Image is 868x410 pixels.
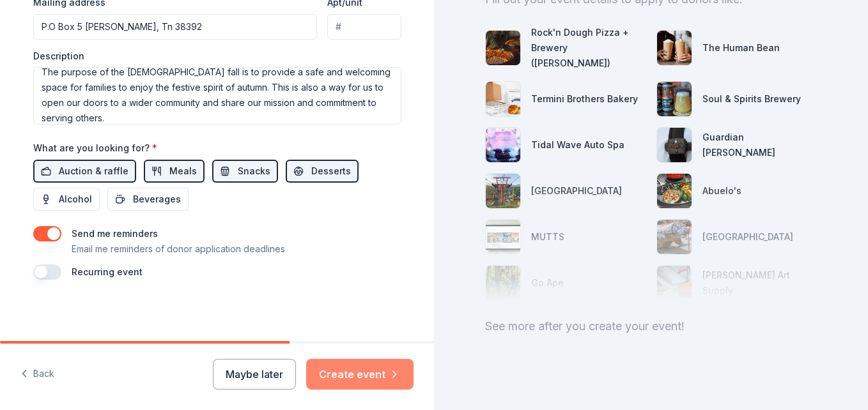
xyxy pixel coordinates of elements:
[33,160,136,183] button: Auction & raffle
[107,188,189,211] button: Beverages
[531,91,638,107] div: Termini Brothers Bakery
[33,142,157,155] label: What are you looking for?
[59,192,92,207] span: Alcohol
[486,82,520,116] img: photo for Termini Brothers Bakery
[531,25,646,71] div: Rock'n Dough Pizza + Brewery ([PERSON_NAME])
[72,266,143,277] label: Recurring event
[133,192,181,207] span: Beverages
[33,67,401,125] textarea: The purpose of the [DEMOGRAPHIC_DATA] fall is to provide a safe and welcoming space for families ...
[327,14,401,40] input: #
[72,228,158,239] label: Send me reminders
[144,160,205,183] button: Meals
[169,163,197,179] span: Meals
[311,163,351,179] span: Desserts
[702,130,818,160] div: Guardian [PERSON_NAME]
[33,14,318,40] input: Enter a US address
[702,40,780,56] div: The Human Bean
[485,316,817,337] div: See more after you create your event!
[212,160,278,183] button: Snacks
[306,359,414,390] button: Create event
[72,241,285,257] p: Email me reminders of donor application deadlines
[486,128,520,162] img: photo for Tidal Wave Auto Spa
[33,188,100,211] button: Alcohol
[657,82,692,116] img: photo for Soul & Spirits Brewery
[657,31,692,65] img: photo for The Human Bean
[238,163,270,179] span: Snacks
[486,31,520,65] img: photo for Rock'n Dough Pizza + Brewery (Jackson)
[531,137,624,153] div: Tidal Wave Auto Spa
[702,91,801,107] div: Soul & Spirits Brewery
[33,50,84,63] label: Description
[213,359,296,390] button: Maybe later
[657,128,692,162] img: photo for Guardian Angel Device
[59,163,128,179] span: Auction & raffle
[286,160,359,183] button: Desserts
[20,361,54,388] button: Back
